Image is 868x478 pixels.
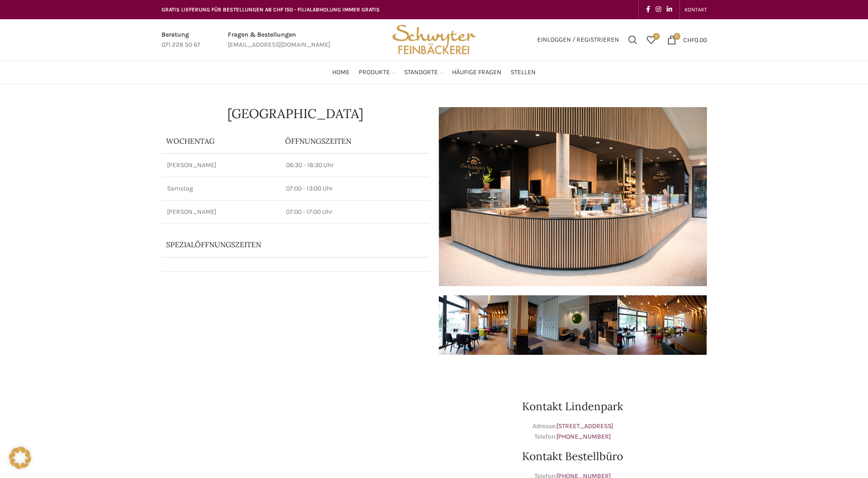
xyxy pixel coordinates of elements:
p: 07:00 - 17:00 Uhr [286,207,424,217]
a: 0 CHF0.00 [663,31,712,49]
a: [PHONE_NUMBER] [556,433,611,440]
a: Infobox link [228,30,330,50]
p: Spezialöffnungszeiten [166,239,399,250]
span: KONTAKT [685,6,707,13]
a: Stellen [511,63,536,81]
p: Wochentag [166,136,276,146]
a: Home [332,63,350,81]
a: [STREET_ADDRESS] [556,422,613,430]
a: Instagram social link [653,3,664,16]
p: Samstag [167,184,275,193]
a: 0 [642,31,660,49]
span: Standorte [404,68,438,77]
p: 06:30 - 18:30 Uhr [286,161,424,170]
span: GRATIS LIEFERUNG FÜR BESTELLUNGEN AB CHF 150 - FILIALABHOLUNG IMMER GRATIS [162,6,380,13]
bdi: 0.00 [683,36,707,43]
span: 0 [653,33,660,40]
span: CHF [683,36,695,43]
span: 0 [674,33,680,40]
a: KONTAKT [685,0,707,19]
a: Häufige Fragen [452,63,501,81]
a: Site logo [389,35,479,43]
h1: [GEOGRAPHIC_DATA] [162,107,430,120]
p: Adresse: Telefon: [439,421,707,442]
a: Linkedin social link [664,3,675,16]
a: Produkte [359,63,395,81]
div: Meine Wunschliste [642,31,660,49]
img: Bäckerei Schwyter [389,19,479,60]
span: Häufige Fragen [452,68,501,77]
span: Produkte [359,68,390,77]
p: [PERSON_NAME] [167,207,275,217]
p: ÖFFNUNGSZEITEN [285,136,425,146]
a: Suchen [624,31,642,49]
h2: Kontakt Bestellbüro [439,451,707,462]
img: 006-e1571983941404 [617,295,706,355]
p: 07:00 - 13:00 Uhr [286,184,424,193]
div: Main navigation [157,63,712,81]
a: Einloggen / Registrieren [533,31,624,49]
img: 016-e1571924866289 [706,295,796,355]
a: Infobox link [162,30,200,50]
span: Home [332,68,350,77]
p: [PERSON_NAME] [167,161,275,170]
span: Einloggen / Registrieren [537,37,619,43]
a: Standorte [404,63,443,81]
span: Stellen [511,68,536,77]
a: Facebook social link [643,3,653,16]
h2: Kontakt Lindenpark [439,401,707,412]
img: 003-e1571984124433 [439,295,528,355]
img: 002-1-e1571984059720 [528,295,617,355]
div: Secondary navigation [680,0,712,19]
